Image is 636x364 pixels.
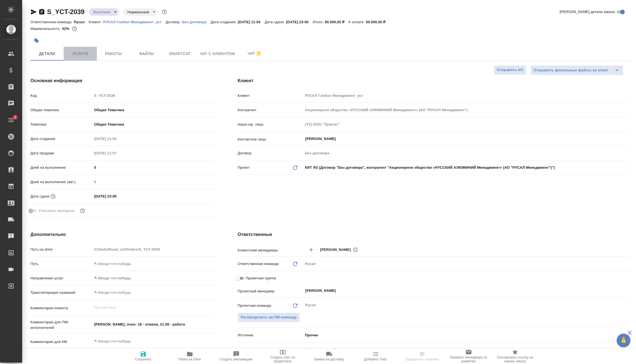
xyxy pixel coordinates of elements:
input: Пустое поле [92,149,141,157]
input: Пустое поле [92,92,216,100]
textarea: [PERSON_NAME], очно: 18 - отмена, 21.09 - работа [92,320,216,329]
p: Комментарии для ПМ/исполнителей [30,319,92,331]
p: Общая тематика [30,107,92,113]
p: Контактное лицо [238,137,303,142]
p: Дата создания [30,136,92,142]
div: КИТ ЯЗ (Договор "Без договора", контрагент "Акционерное общество «РУССКИЙ АЛЮМИНИЙ Менеджмент» (А... [303,163,630,172]
p: Русал [74,20,89,24]
p: 60 000,00 ₽ [325,20,349,24]
button: Open [627,290,628,291]
button: Призвать менеджера по развитию [445,349,492,364]
button: Добавить Todo [352,349,399,364]
p: Тематика [30,122,92,127]
p: Дата продажи [30,150,92,156]
div: ✎ Введи что-нибудь [92,274,216,283]
button: Определить тематику [399,349,445,364]
p: [DATE] 11:04 [238,20,265,24]
a: 4 [1,113,21,127]
span: Отправить КП [497,67,523,73]
p: Дней на выполнение (авт.) [30,179,92,185]
p: 52% [62,27,71,31]
p: Клиент [238,93,303,98]
span: 4 [11,115,19,120]
p: Менеджеры верстки [238,347,303,353]
span: Добавить Todo [364,357,387,361]
button: 24000.00 RUB; [71,25,78,32]
p: Маржинальность: [30,27,62,31]
span: Отправить финальные файлы на email [534,67,608,74]
span: Скопировать ссылку на оценку заказа [495,355,535,363]
div: [PERSON_NAME] [320,246,360,253]
p: Источник [238,332,303,338]
span: Детали [34,50,60,57]
a: Без договора [182,19,211,24]
p: Комментарии для КМ [30,339,92,345]
button: Сохранить [120,349,167,364]
div: ✎ Введи что-нибудь [94,275,209,281]
button: Open [627,138,628,139]
h4: Ответственные [238,231,630,238]
span: Файлы [133,50,160,57]
input: ✎ Введи что-нибудь [305,346,610,353]
p: Проектный менеджер [238,288,303,294]
button: Выбери, если сб и вс нужно считать рабочими днями для выполнения заказа. [79,207,86,214]
button: Если добавить услуги и заполнить их объемом, то дата рассчитается автоматически [50,193,57,200]
div: Прочее [303,331,630,340]
span: Создать счет на предоплату [263,355,303,363]
span: Услуги [67,50,94,57]
input: Пустое поле [303,120,630,128]
button: Заявка на доставку [306,349,352,364]
p: Дата создания: [211,20,238,24]
input: Пустое поле [303,106,630,114]
p: Договор [238,150,303,156]
input: Пустое поле [92,245,216,253]
button: Папка на Drive [167,349,213,364]
span: Призвать менеджера по развитию [449,355,489,363]
a: РУСАЛ Глобал Менеджмент_уст [103,19,166,24]
div: Выполнен [123,8,157,16]
h4: Дополнительно [30,231,216,238]
div: split button [531,65,623,75]
input: ✎ Введи что-нибудь [92,163,216,171]
p: [DATE] 23:00 [286,20,313,24]
div: Общая Тематика [92,105,216,115]
button: Создать счет на предоплату [259,349,306,364]
button: Доп статусы указывают на важность/срочность заказа [161,8,168,15]
button: Создать рекламацию [213,349,259,364]
span: Чат [242,50,268,57]
span: Распределить на ПМ-команду [241,314,297,321]
p: Ответственная команда [238,261,279,267]
button: 🙏 [617,334,630,347]
p: Направление услуг [30,275,92,281]
button: Добавить менеджера [305,243,318,256]
p: Транслитерация названий [30,290,92,295]
p: Дата сдачи [30,194,50,199]
span: Проектная группа [246,275,276,281]
input: ✎ Введи что-нибудь [92,260,216,268]
button: Нормальный [126,10,151,14]
span: Учитывать выходные [38,208,75,214]
div: Русал [303,259,630,269]
p: Клиент: [89,20,103,24]
span: [PERSON_NAME] [320,247,354,253]
h4: Основная информация [30,77,216,84]
input: Пустое поле [303,92,630,100]
span: Чат с клиентом [200,50,235,57]
span: Сохранить [135,357,152,361]
div: Общая Тематика [92,120,216,129]
button: Скопировать ссылку [38,9,45,15]
p: К оплате: [349,20,366,24]
button: Добавить тэг [30,35,43,47]
p: Клиентские менеджеры [238,248,303,253]
p: Ответственная команда: [30,20,74,24]
input: Пустое поле [303,149,630,157]
button: Распределить на ПМ-команду [238,313,300,322]
p: Путь [30,261,92,267]
span: [PERSON_NAME] детали заказа [560,9,615,15]
button: Отправить КП [494,65,526,75]
span: Создать рекламацию [220,357,253,361]
p: Путь на drive [30,247,92,252]
input: Пустое поле [92,178,216,186]
div: Выполнен [89,8,118,16]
